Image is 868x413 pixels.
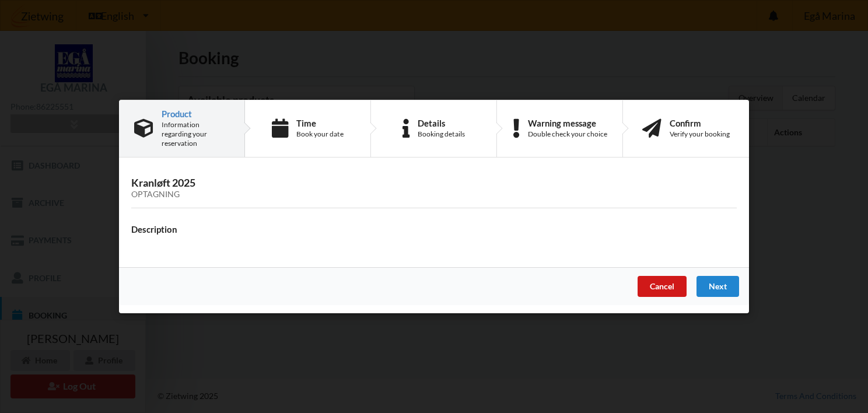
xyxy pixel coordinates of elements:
div: Product [162,109,229,118]
h4: Description [131,224,737,235]
div: Warning message [528,118,607,128]
div: Book your date [296,129,344,139]
div: Double check your choice [528,129,607,139]
h3: Kranløft 2025 [131,176,737,199]
div: Time [296,118,344,128]
div: Details [418,118,465,128]
div: Next [696,276,739,297]
div: Verify your booking [670,129,730,139]
div: Cancel [638,276,687,297]
div: Optagning [131,190,737,199]
div: Confirm [670,118,730,128]
div: Booking details [418,129,465,139]
div: Information regarding your reservation [162,120,229,148]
